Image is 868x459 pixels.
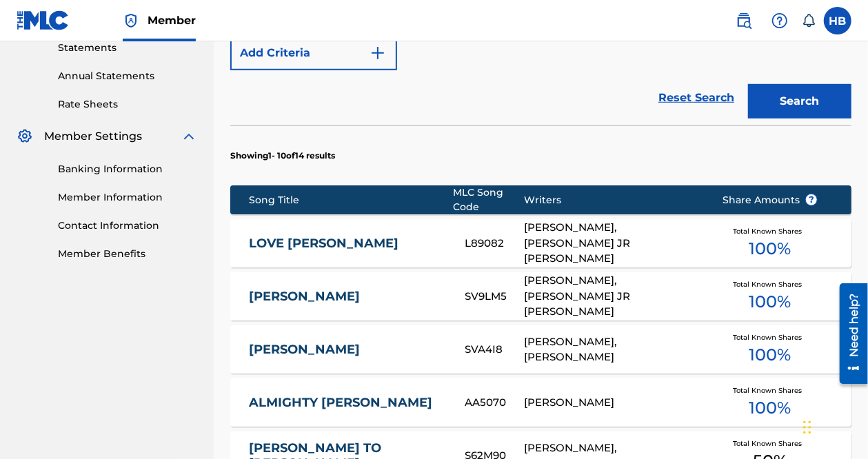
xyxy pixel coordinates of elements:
a: Member Benefits [58,247,197,261]
img: help [771,12,788,29]
span: Member [148,12,196,28]
div: SV9LM5 [465,289,525,305]
img: expand [181,128,197,145]
div: AA5070 [465,395,525,411]
span: Total Known Shares [733,226,807,236]
span: ? [806,194,817,205]
div: Drag [803,407,811,448]
span: 100 % [749,343,791,367]
p: Showing 1 - 10 of 14 results [230,150,335,162]
a: Rate Sheets [58,97,197,112]
a: Annual Statements [58,69,197,83]
span: Share Amounts [723,193,818,207]
a: Contact Information [58,218,197,233]
button: Search [748,84,851,119]
div: SVA4I8 [465,342,525,358]
div: MLC Song Code [454,185,525,214]
span: 100 % [749,289,791,314]
div: Writers [524,193,701,207]
div: [PERSON_NAME] [524,395,701,411]
img: 9d2ae6d4665cec9f34b9.svg [370,45,386,61]
a: Reset Search [652,83,741,113]
a: Banking Information [58,162,197,176]
span: Total Known Shares [733,332,807,343]
iframe: Resource Center [829,278,868,389]
a: Member Information [58,190,197,205]
img: Member Settings [17,128,33,145]
a: [PERSON_NAME] [249,342,447,358]
a: Statements [58,41,197,55]
a: ALMIGHTY [PERSON_NAME] [249,395,447,411]
span: 100 % [749,396,791,420]
img: MLC Logo [17,10,70,30]
a: [PERSON_NAME] [249,289,447,305]
div: [PERSON_NAME], [PERSON_NAME] [524,334,701,365]
span: Total Known Shares [733,279,807,289]
button: Add Criteria [230,36,397,70]
div: [PERSON_NAME], [PERSON_NAME] JR [PERSON_NAME] [524,273,701,320]
div: Song Title [249,193,453,207]
span: Total Known Shares [733,385,807,396]
div: [PERSON_NAME], [PERSON_NAME] JR [PERSON_NAME] [524,220,701,267]
span: Member Settings [44,128,142,145]
img: Top Rightsholder [123,12,139,29]
iframe: Chat Widget [799,393,868,459]
span: 100 % [749,236,791,261]
img: search [736,12,752,29]
a: Public Search [730,7,758,34]
div: Help [766,7,794,34]
div: L89082 [465,236,525,252]
a: LOVE [PERSON_NAME] [249,236,447,252]
div: User Menu [824,7,851,34]
span: Total Known Shares [733,438,807,449]
div: Notifications [802,14,816,28]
